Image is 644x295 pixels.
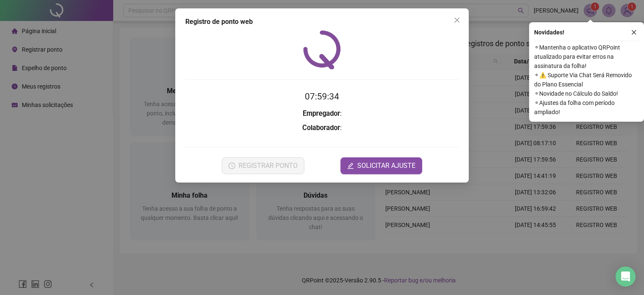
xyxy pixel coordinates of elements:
span: ⚬ Novidade no Cálculo do Saldo! [534,89,639,98]
div: Registro de ponto web [185,17,459,27]
span: ⚬ ⚠️ Suporte Via Chat Será Removido do Plano Essencial [534,70,639,89]
span: close [631,29,637,35]
span: ⚬ Mantenha o aplicativo QRPoint atualizado para evitar erros na assinatura da folha! [534,43,639,70]
img: QRPoint [303,30,341,69]
strong: Colaborador [302,124,340,132]
button: Close [450,13,464,27]
button: editSOLICITAR AJUSTE [340,157,422,174]
div: Open Intercom Messenger [615,266,636,287]
button: REGISTRAR PONTO [222,157,304,174]
span: close [454,17,460,23]
strong: Empregador [303,110,340,117]
span: Novidades ! [534,28,564,37]
span: ⚬ Ajustes da folha com período ampliado! [534,98,639,117]
h3: : [185,123,459,133]
span: edit [347,162,354,169]
span: SOLICITAR AJUSTE [357,161,415,171]
h3: : [185,108,459,119]
time: 07:59:34 [305,91,339,102]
